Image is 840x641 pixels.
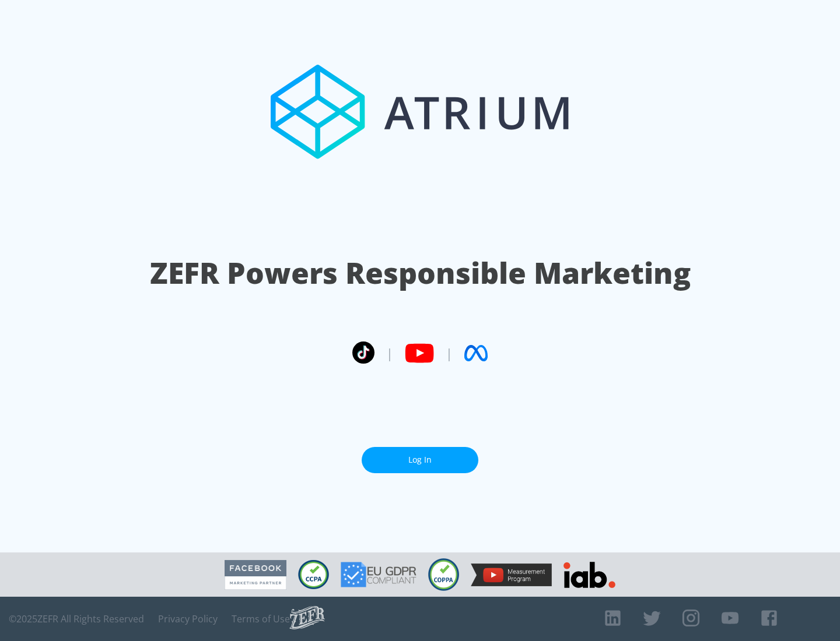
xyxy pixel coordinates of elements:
img: COPPA Compliant [428,558,459,591]
span: © 2025 ZEFR All Rights Reserved [9,613,144,625]
img: Facebook Marketing Partner [225,560,286,590]
a: Terms of Use [232,613,290,625]
a: Log In [362,447,478,473]
span: | [446,344,453,362]
img: GDPR Compliant [341,562,416,587]
img: CCPA Compliant [298,560,329,589]
img: YouTube Measurement Program [471,563,552,586]
span: | [386,344,393,362]
a: Privacy Policy [158,613,218,625]
h1: ZEFR Powers Responsible Marketing [150,253,691,293]
img: IAB [563,562,615,588]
